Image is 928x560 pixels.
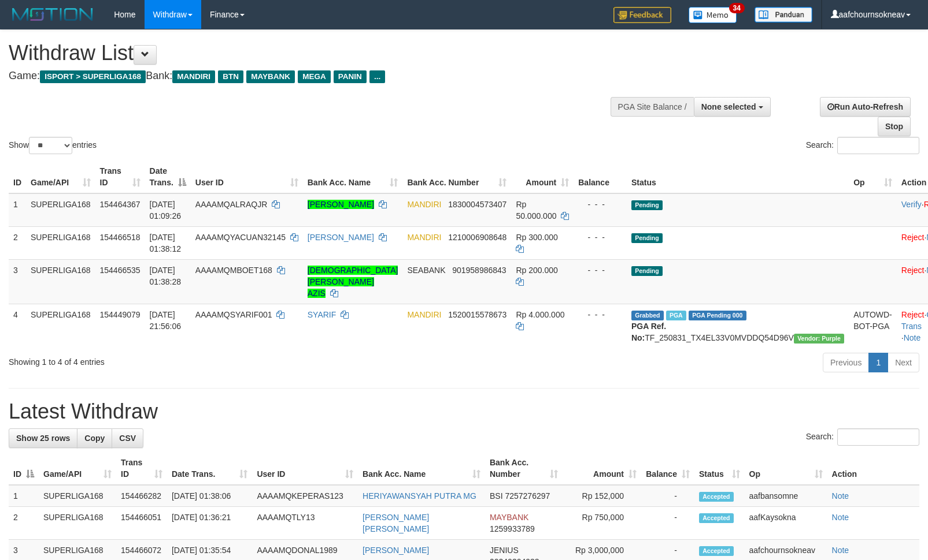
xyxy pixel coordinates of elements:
[516,233,557,242] span: Rp 300.000
[191,160,303,193] th: User ID: activate to sort column ascending
[167,507,252,540] td: [DATE] 01:36:21
[407,266,445,275] span: SEABANK
[195,266,272,275] span: AAAAMQMBOET168
[563,507,641,540] td: Rp 750,000
[631,200,663,210] span: Pending
[448,200,506,209] span: Copy 1830004573407 to clipboard
[448,233,506,242] span: Copy 1210006908648 to clipboard
[308,266,398,298] a: [DEMOGRAPHIC_DATA][PERSON_NAME] AZIS
[578,232,622,243] div: - - -
[837,137,919,154] input: Search:
[694,452,745,485] th: Status: activate to sort column ascending
[901,233,925,242] a: Reject
[100,233,141,242] span: 154466518
[694,97,771,117] button: None selected
[563,485,641,507] td: Rp 152,000
[252,485,358,507] td: AAAAMQKEPERAS123
[9,193,26,227] td: 1
[16,434,70,443] span: Show 25 rows
[218,70,243,83] span: BTN
[832,546,849,555] a: Note
[308,310,337,319] a: SYARIF
[195,310,272,319] span: AAAAMQSYARIF001
[145,160,191,193] th: Date Trans.: activate to sort column descending
[116,485,167,507] td: 154466282
[827,452,919,485] th: Action
[901,200,922,209] a: Verify
[252,452,358,485] th: User ID: activate to sort column ascending
[578,264,622,276] div: - - -
[26,304,95,348] td: SUPERLIGA168
[9,42,607,65] h1: Withdraw List
[369,70,385,83] span: ...
[9,160,26,193] th: ID
[516,200,556,221] span: Rp 50.000.000
[9,259,26,304] td: 3
[849,160,897,193] th: Op: activate to sort column ascending
[358,452,485,485] th: Bank Acc. Name: activate to sort column ascending
[627,304,849,348] td: TF_250831_TX4EL33V0MVDDQ54D96V
[490,491,503,501] span: BSI
[9,485,39,507] td: 1
[888,353,919,372] a: Next
[613,7,671,23] img: Feedback.jpg
[100,266,141,275] span: 154466535
[26,259,95,304] td: SUPERLIGA168
[9,400,919,423] h1: Latest Withdraw
[794,334,844,344] span: Vendor URL: https://trx4.1velocity.biz
[837,428,919,446] input: Search:
[363,546,429,555] a: [PERSON_NAME]
[9,70,607,82] h4: Game: Bank:
[699,492,734,502] span: Accepted
[578,309,622,320] div: - - -
[39,507,116,540] td: SUPERLIGA168
[832,513,849,522] a: Note
[252,507,358,540] td: AAAAMQTLY13
[699,513,734,523] span: Accepted
[195,200,267,209] span: AAAAMQALRAQJR
[490,546,519,555] span: JENIUS
[832,491,849,501] a: Note
[40,70,146,83] span: ISPORT > SUPERLIGA168
[298,70,331,83] span: MEGA
[745,452,827,485] th: Op: activate to sort column ascending
[334,70,367,83] span: PANIN
[452,266,506,275] span: Copy 901958986843 to clipboard
[729,3,745,13] span: 34
[641,485,694,507] td: -
[363,513,429,533] a: [PERSON_NAME] [PERSON_NAME]
[150,200,182,221] span: [DATE] 01:09:26
[823,353,869,372] a: Previous
[849,304,897,348] td: AUTOWD-BOT-PGA
[490,513,528,522] span: MAYBANK
[407,310,441,319] span: MANDIRI
[167,485,252,507] td: [DATE] 01:38:06
[755,7,812,23] img: panduan.png
[9,6,97,23] img: MOTION_logo.png
[9,137,97,154] label: Show entries
[490,524,535,533] span: Copy 1259933789 to clipboard
[574,160,627,193] th: Balance
[39,452,116,485] th: Game/API: activate to sort column ascending
[485,452,563,485] th: Bank Acc. Number: activate to sort column ascending
[84,434,105,443] span: Copy
[701,102,756,111] span: None selected
[563,452,641,485] th: Amount: activate to sort column ascending
[806,137,919,154] label: Search:
[511,160,574,193] th: Amount: activate to sort column ascending
[627,160,849,193] th: Status
[150,233,182,253] span: [DATE] 01:38:12
[112,428,143,448] a: CSV
[578,199,622,210] div: - - -
[26,160,95,193] th: Game/API: activate to sort column ascending
[745,507,827,540] td: aafKaysokna
[9,452,39,485] th: ID: activate to sort column descending
[901,266,925,275] a: Reject
[150,310,182,331] span: [DATE] 21:56:06
[820,97,911,117] a: Run Auto-Refresh
[77,428,112,448] a: Copy
[516,266,557,275] span: Rp 200.000
[631,311,664,320] span: Grabbed
[448,310,506,319] span: Copy 1520015578673 to clipboard
[95,160,145,193] th: Trans ID: activate to sort column ascending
